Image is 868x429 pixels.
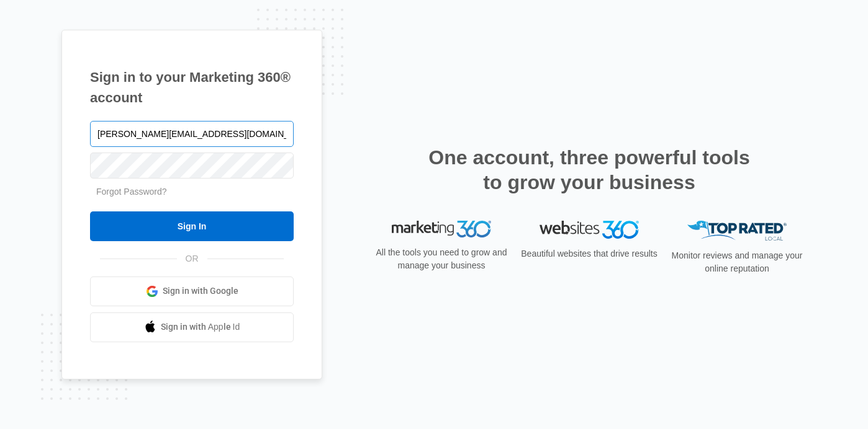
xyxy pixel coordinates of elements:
p: Monitor reviews and manage your online reputation [667,249,807,275]
a: Sign in with Apple Id [90,312,294,342]
img: Marketing 360 [392,221,491,238]
h2: One account, three powerful tools to grow your business [425,145,754,195]
p: All the tools you need to grow and manage your business [372,246,511,272]
span: Sign in with Google [163,285,238,298]
a: Forgot Password? [96,187,167,197]
h1: Sign in to your Marketing 360® account [90,67,294,108]
img: Websites 360 [540,221,639,239]
input: Email [90,121,294,147]
img: Top Rated Local [687,221,787,241]
a: Sign in with Google [90,276,294,306]
p: Beautiful websites that drive results [520,247,659,260]
span: Sign in with Apple Id [161,321,240,334]
input: Sign In [90,211,294,241]
span: OR [177,252,207,265]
